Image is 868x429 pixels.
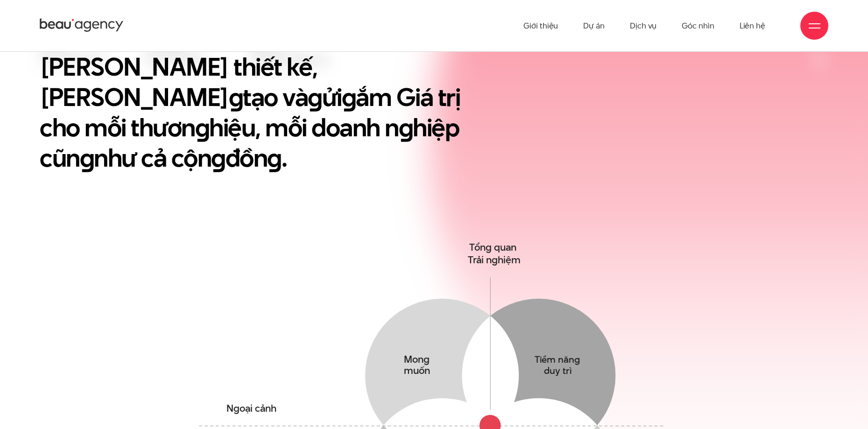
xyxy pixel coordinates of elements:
[399,110,413,145] en: g
[468,253,521,267] tspan: Trải nghiệm
[211,140,226,175] en: g
[229,79,243,114] en: g
[80,140,94,175] en: g
[342,79,356,114] en: g
[40,21,488,173] h2: Chún tôi xây dựn cho mình [PERSON_NAME] thiết kế, [PERSON_NAME] tạo và ửi ắm Giá trị cho mỗi thươ...
[267,140,282,175] en: g
[195,110,210,145] en: g
[308,79,322,114] en: g
[470,240,517,254] tspan: Tổng quan
[226,401,276,415] tspan: Ngoại cảnh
